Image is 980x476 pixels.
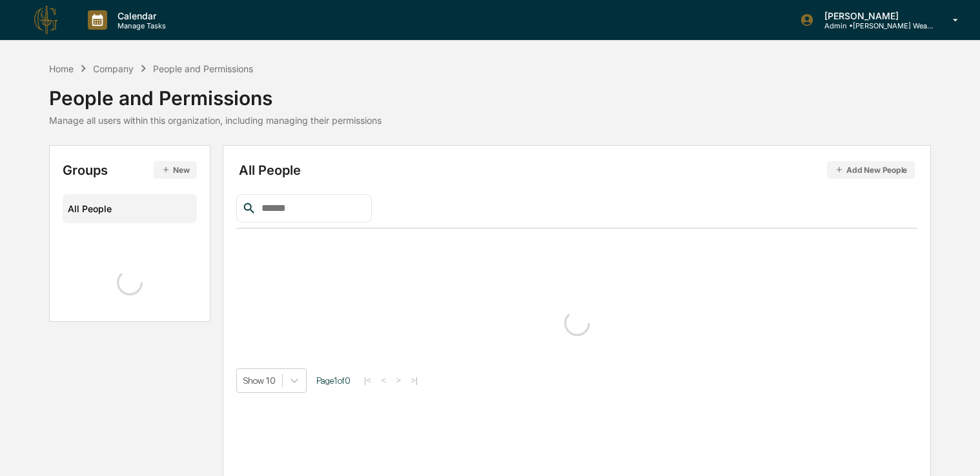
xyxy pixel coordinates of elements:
span: Page 1 of 0 [316,375,351,386]
button: < [377,375,390,386]
div: Home [49,63,74,74]
button: |< [360,375,375,386]
p: [PERSON_NAME] [814,10,934,21]
div: People and Permissions [49,76,382,110]
div: All People [239,161,915,179]
p: Manage Tasks [107,21,172,30]
div: Company [93,63,134,74]
img: logo [31,5,62,35]
button: >| [407,375,422,386]
p: Calendar [107,10,172,21]
p: Admin • [PERSON_NAME] Wealth Advisors [814,21,934,30]
div: All People [68,198,192,219]
div: Groups [63,161,197,179]
div: Manage all users within this organization, including managing their permissions [49,115,382,126]
button: > [392,375,405,386]
button: New [154,161,197,179]
div: People and Permissions [153,63,253,74]
button: Add New People [827,161,915,179]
